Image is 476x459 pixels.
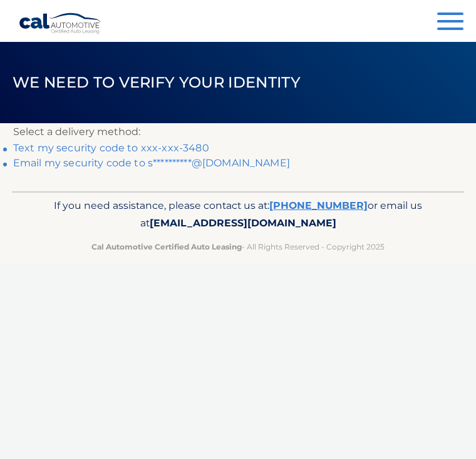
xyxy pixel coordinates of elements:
[13,123,463,141] p: Select a delivery method:
[13,142,209,154] a: Text my security code to xxx-xxx-3480
[91,242,242,251] strong: Cal Automotive Certified Auto Leasing
[19,13,102,34] a: Cal Automotive
[269,199,368,211] a: [PHONE_NUMBER]
[437,13,463,33] button: Menu
[13,73,301,91] span: We need to verify your identity
[150,217,336,229] span: [EMAIL_ADDRESS][DOMAIN_NAME]
[13,157,290,169] a: Email my security code to s**********@[DOMAIN_NAME]
[31,197,445,233] p: If you need assistance, please contact us at: or email us at
[31,240,445,253] p: - All Rights Reserved - Copyright 2025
